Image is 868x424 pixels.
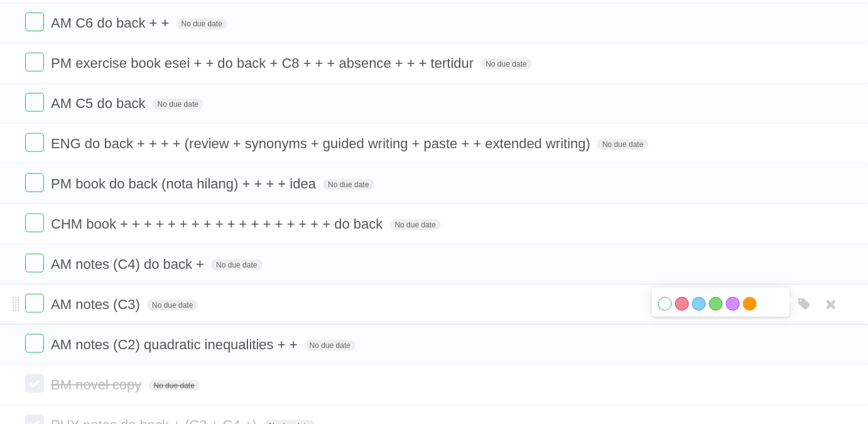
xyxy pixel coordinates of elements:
label: Done [25,53,44,72]
span: No due date [147,300,198,311]
span: No due date [211,259,262,271]
label: Done [25,173,44,192]
span: No due date [176,18,227,30]
label: Red [675,297,689,311]
span: AM C5 do back [51,95,148,111]
span: BM novel copy [51,377,144,393]
label: Orange [743,297,757,311]
label: Done [25,13,44,31]
label: Done [25,93,44,112]
span: No due date [153,99,203,110]
label: Done [25,133,44,152]
label: Done [25,254,44,273]
span: CHM book + + + + + + + + + + + + + + + + + + do back [51,216,386,232]
span: AM C6 do back + + [51,15,172,31]
span: ENG do back + + + + (review + synonyms + guided writing + paste + + extended writing) [51,136,594,151]
span: AM notes (C4) do back + [51,256,207,272]
label: Blue [692,297,706,311]
span: AM notes (C2) quadratic inequalities + + [51,337,301,352]
span: No due date [149,380,200,391]
span: PM exercise book esei + + do back + C8 + + + absence + + + tertidur [51,55,477,71]
span: No due date [305,340,355,351]
span: PM book do back (nota hilang) + + + + idea [51,176,319,192]
span: No due date [390,219,441,231]
label: Done [25,334,44,353]
span: No due date [323,179,374,190]
label: Green [709,297,723,311]
span: No due date [597,139,648,150]
label: Done [25,374,44,393]
label: Purple [726,297,740,311]
label: Done [25,294,44,313]
label: Done [25,214,44,232]
span: AM notes (C3) [51,296,143,312]
label: White [658,297,672,311]
span: No due date [480,58,531,70]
